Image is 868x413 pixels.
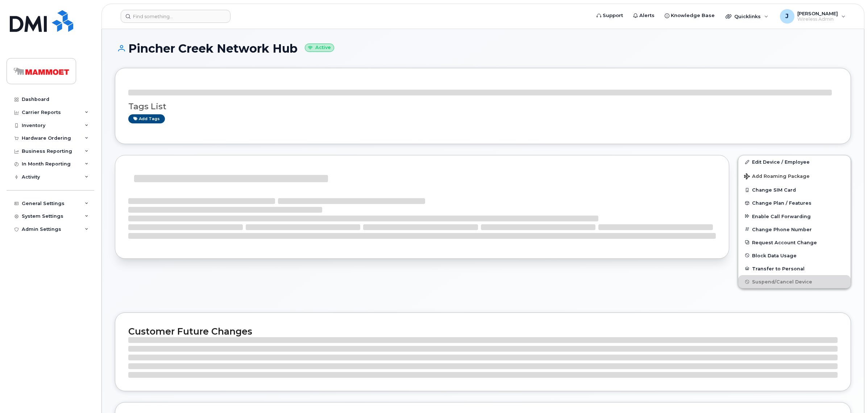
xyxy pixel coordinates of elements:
[738,168,851,183] button: Add Roaming Package
[738,210,851,223] button: Enable Call Forwarding
[752,279,812,285] span: Suspend/Cancel Device
[752,213,811,219] span: Enable Call Forwarding
[128,326,838,337] h2: Customer Future Changes
[738,249,851,262] button: Block Data Usage
[738,196,851,209] button: Change Plan / Features
[738,183,851,196] button: Change SIM Card
[738,155,851,168] a: Edit Device / Employee
[738,262,851,275] button: Transfer to Personal
[115,42,851,55] h1: Pincher Creek Network Hub
[738,236,851,249] button: Request Account Change
[738,275,851,288] button: Suspend/Cancel Device
[128,114,165,123] a: Add tags
[744,173,810,180] span: Add Roaming Package
[752,200,811,206] span: Change Plan / Features
[305,44,334,52] small: Active
[128,102,838,111] h3: Tags List
[738,223,851,236] button: Change Phone Number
